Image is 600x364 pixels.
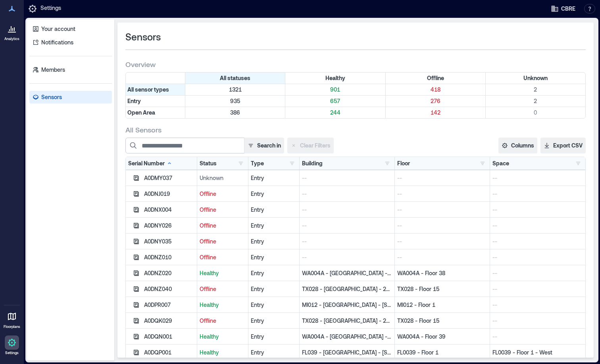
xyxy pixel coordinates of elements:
div: All sensor types [126,84,185,95]
div: Filter by Type: Entry & Status: Offline [386,96,486,107]
p: TX028 - Floor 15 [397,317,487,325]
button: Export CSV [540,138,586,153]
div: Entry [251,238,297,245]
p: 2 [487,97,584,105]
div: Filter by Status: Unknown [486,73,585,84]
p: Sensors [41,93,62,101]
p: Offline [200,253,246,261]
p: Healthy [200,301,246,309]
p: -- [302,206,392,214]
div: A0DNY035 [144,238,194,245]
div: A0DNZ010 [144,253,194,261]
div: Filter by Type: Open Area & Status: Unknown (0 sensors) [486,107,585,118]
div: Entry [251,285,297,293]
span: All Sensors [125,125,162,134]
p: FL0039 - Floor 1 [397,349,487,356]
p: -- [492,238,583,245]
div: A0DPR007 [144,301,194,309]
div: A0DNZ020 [144,269,194,277]
p: -- [492,269,583,277]
p: MI012 - Floor 1 [397,301,487,309]
p: 0 [487,109,584,117]
p: Healthy [200,349,246,356]
div: Filter by Type: Open Area & Status: Healthy [285,107,385,118]
a: Analytics [2,19,22,44]
p: 244 [287,109,383,117]
p: -- [492,317,583,325]
p: -- [397,206,487,214]
p: WA004A - [GEOGRAPHIC_DATA] - [STREET_ADDRESS] [302,269,392,277]
p: Offline [200,190,246,198]
p: Floorplans [4,324,20,329]
p: FL039 - [GEOGRAPHIC_DATA] - [STREET_ADDRESS][GEOGRAPHIC_DATA] – [STREET_ADDRESS] Ste. 100 [302,349,392,356]
p: -- [492,301,583,309]
p: -- [492,190,583,198]
p: WA004A - Floor 39 [397,333,487,341]
a: Members [29,63,112,76]
p: Analytics [4,36,19,41]
span: Overview [125,59,156,69]
a: Settings [2,333,21,358]
p: 901 [287,86,383,94]
div: Entry [251,222,297,230]
p: -- [492,174,583,182]
span: CBRE [561,5,575,13]
p: Healthy [200,333,246,341]
p: -- [302,253,392,261]
p: -- [492,206,583,214]
a: Floorplans [1,307,23,331]
div: All statuses [185,73,285,84]
p: -- [397,253,487,261]
p: Settings [5,351,19,355]
button: Clear Filters [287,138,334,153]
p: Unknown [200,174,246,182]
p: Healthy [200,269,246,277]
div: Filter by Status: Offline [386,73,486,84]
p: 276 [387,97,484,105]
p: 2 [487,86,584,94]
div: A0DMY037 [144,174,194,182]
div: A0DNZ040 [144,285,194,293]
div: Building [302,159,323,167]
p: -- [302,174,392,182]
div: Entry [251,317,297,325]
div: Entry [251,269,297,277]
div: A0DQN001 [144,333,194,341]
p: TX028 - [GEOGRAPHIC_DATA] - 2100 [PERSON_NAME].., TX028 - [GEOGRAPHIC_DATA] - 2100 [PERSON_NAME] [302,285,392,293]
p: Offline [200,285,246,293]
div: Entry [251,253,297,261]
p: 935 [187,97,283,105]
p: Members [41,66,65,74]
p: Your account [41,25,75,33]
div: Entry [251,190,297,198]
div: Entry [251,349,297,356]
div: Filter by Type: Open Area [126,107,185,118]
p: -- [492,253,583,261]
p: -- [397,222,487,230]
div: Space [492,159,509,167]
div: Filter by Type: Entry & Status: Unknown [486,96,585,107]
p: Offline [200,206,246,214]
div: Filter by Status: Healthy [285,73,385,84]
p: FL0039 - Floor 1 - West [492,349,583,356]
div: A0DNJ019 [144,190,194,198]
div: Entry [251,333,297,341]
p: -- [302,190,392,198]
div: Filter by Type: Entry & Status: Healthy [285,96,385,107]
button: Search in [244,138,284,153]
div: Filter by Type: Entry [126,96,185,107]
p: 657 [287,97,383,105]
p: -- [397,174,487,182]
div: Filter by Type: Open Area & Status: Offline [386,107,486,118]
p: -- [397,238,487,245]
p: TX028 - [GEOGRAPHIC_DATA] - 2100 [PERSON_NAME].., TX028 - [GEOGRAPHIC_DATA] - 2100 [PERSON_NAME] [302,317,392,325]
div: A0DNY026 [144,222,194,230]
a: Your account [29,23,112,35]
span: Sensors [125,31,161,43]
p: 418 [387,86,484,94]
div: A0DQP001 [144,349,194,356]
a: Sensors [29,91,112,103]
p: 1321 [187,86,283,94]
p: Offline [200,317,246,325]
p: Offline [200,238,246,245]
